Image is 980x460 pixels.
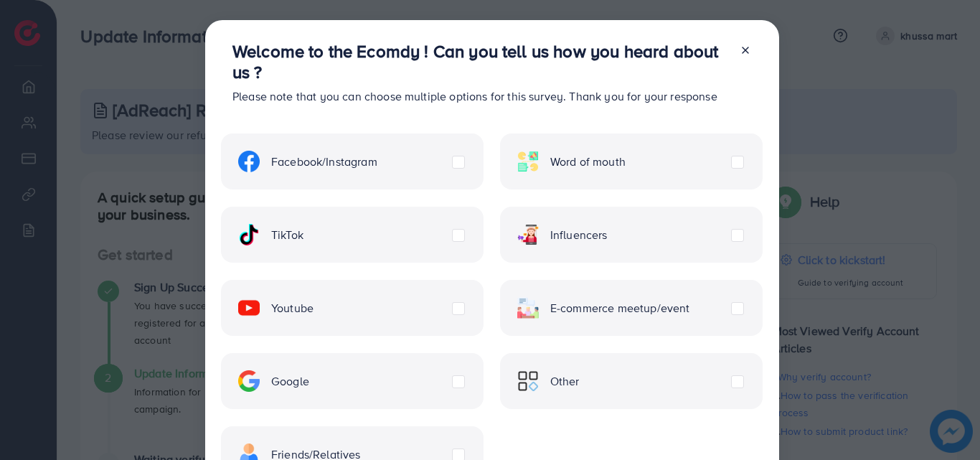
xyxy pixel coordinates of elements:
img: ic-influencers.a620ad43.svg [517,224,539,245]
img: ic-facebook.134605ef.svg [238,151,260,172]
h3: Welcome to the Ecomdy ! Can you tell us how you heard about us ? [232,41,728,83]
img: ic-google.5bdd9b68.svg [238,370,260,392]
span: Youtube [271,300,314,316]
img: ic-word-of-mouth.a439123d.svg [517,151,539,172]
img: ic-tiktok.4b20a09a.svg [238,224,260,245]
span: Facebook/Instagram [271,154,377,170]
span: E-commerce meetup/event [550,300,690,316]
p: Please note that you can choose multiple options for this survey. Thank you for your response [232,88,728,105]
span: Other [550,373,580,390]
span: TikTok [271,227,303,243]
span: Word of mouth [550,154,626,170]
span: Influencers [550,227,608,243]
img: ic-ecommerce.d1fa3848.svg [517,297,539,319]
span: Google [271,373,309,390]
img: ic-other.99c3e012.svg [517,370,539,392]
img: ic-youtube.715a0ca2.svg [238,297,260,319]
